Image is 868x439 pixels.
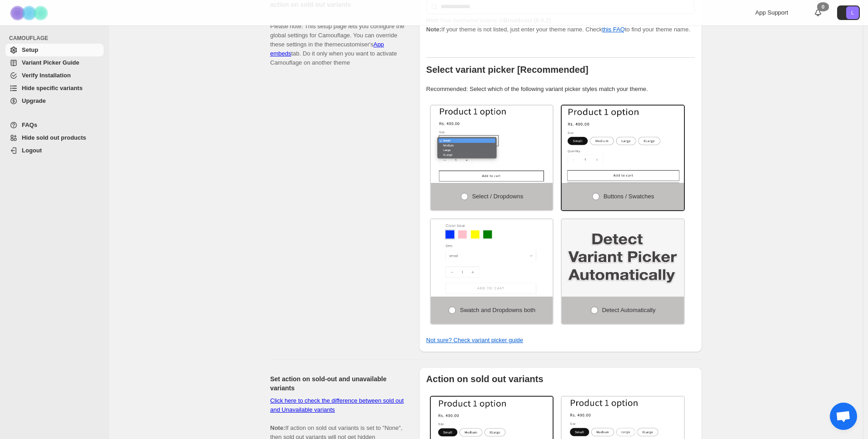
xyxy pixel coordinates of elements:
[472,193,524,200] span: Select / Dropdowns
[431,106,553,183] img: Select / Dropdowns
[270,397,404,413] a: Click here to check the difference between sold out and Unavailable variants
[22,46,38,53] span: Setup
[562,106,684,183] img: Buttons / Swatches
[846,6,859,19] span: Avatar with initials L
[426,337,523,343] a: Not sure? Check variant picker guide
[604,193,654,200] span: Buttons / Swatches
[562,219,684,297] img: Detect Automatically
[602,26,625,33] a: this FAQ
[22,85,83,91] span: Hide specific variants
[5,69,104,82] a: Verify Installation
[851,10,854,15] text: L
[5,82,104,95] a: Hide specific variants
[22,121,37,128] span: FAQs
[22,147,42,154] span: Logout
[755,9,788,16] span: App Support
[270,374,404,393] h2: Set action on sold-out and unavailable variants
[22,97,46,104] span: Upgrade
[9,35,105,42] span: CAMOUFLAGE
[270,424,285,431] b: Note:
[5,95,104,107] a: Upgrade
[5,144,104,157] a: Logout
[5,119,104,131] a: FAQs
[5,56,104,69] a: Variant Picker Guide
[7,0,53,25] img: Camouflage
[426,374,544,384] b: Action on sold out variants
[460,307,535,313] span: Swatch and Dropdowns both
[813,8,823,17] a: 0
[431,219,553,297] img: Swatch and Dropdowns both
[426,85,695,94] p: Recommended: Select which of the following variant picker styles match your theme.
[270,13,404,67] p: Please note: This setup page lets you configure the global settings for Camouflage. You can overr...
[426,26,441,33] strong: Note:
[5,131,104,144] a: Hide sold out products
[22,134,86,141] span: Hide sold out products
[22,72,71,79] span: Verify Installation
[22,59,79,66] span: Variant Picker Guide
[817,2,829,11] div: 0
[602,307,656,313] span: Detect Automatically
[5,44,104,56] a: Setup
[426,65,589,75] b: Select variant picker [Recommended]
[830,403,857,430] a: Open chat
[837,5,860,20] button: Avatar with initials L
